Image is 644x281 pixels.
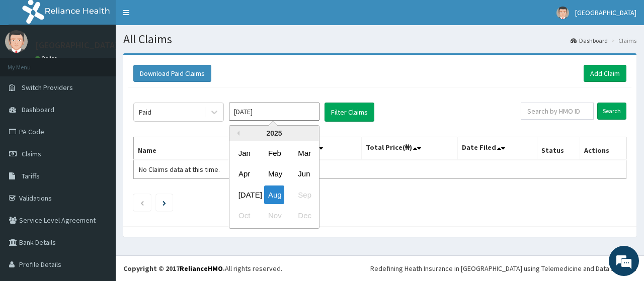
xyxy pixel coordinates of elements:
div: Choose April 2025 [234,165,255,183]
th: Status [537,137,580,160]
button: Filter Claims [325,103,374,122]
a: Online [35,55,59,62]
a: Next page [163,198,166,207]
input: Search [597,103,626,120]
button: Previous Year [234,131,239,136]
th: Total Price(₦) [361,137,457,160]
input: Select Month and Year [229,103,319,121]
div: Choose July 2025 [234,185,255,204]
input: Search by HMO ID [521,103,594,120]
strong: Copyright © 2017 . [123,264,225,273]
th: Name [134,137,258,160]
h1: All Claims [123,33,636,46]
span: [GEOGRAPHIC_DATA] [575,8,636,17]
div: Choose August 2025 [264,185,284,204]
th: Actions [580,137,626,160]
div: Redefining Heath Insurance in [GEOGRAPHIC_DATA] using Telemedicine and Data Science! [370,263,636,273]
th: Date Filed [457,137,537,160]
a: Add Claim [584,65,626,82]
div: Choose February 2025 [264,144,284,162]
span: Claims [22,149,41,158]
div: Choose May 2025 [264,165,284,183]
div: month 2025-08 [229,143,319,226]
span: Dashboard [22,105,54,114]
p: [GEOGRAPHIC_DATA] [35,41,118,50]
span: Switch Providers [22,83,73,92]
li: Claims [609,36,636,45]
a: Dashboard [571,36,608,45]
div: Choose June 2025 [294,165,314,183]
footer: All rights reserved. [116,255,644,281]
img: User Image [5,30,28,53]
span: No Claims data at this time. [139,165,220,174]
a: RelianceHMO [180,264,223,273]
button: Download Paid Claims [133,65,211,82]
img: User Image [556,7,569,19]
div: Choose March 2025 [294,144,314,162]
div: Choose January 2025 [234,144,255,162]
div: 2025 [229,126,319,141]
a: Previous page [140,198,144,207]
span: Tariffs [22,171,40,180]
div: Paid [139,107,151,117]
